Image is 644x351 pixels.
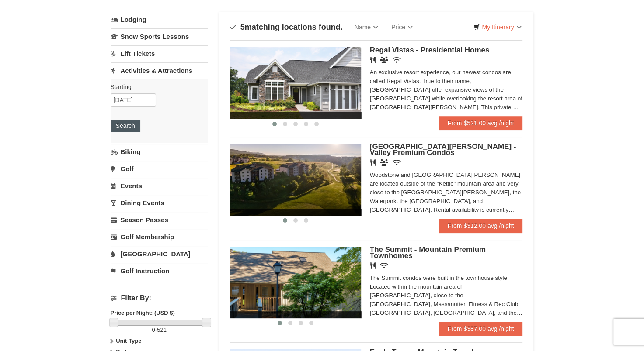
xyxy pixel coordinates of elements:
[116,337,141,344] strong: Unit Type
[370,46,490,54] span: Regal Vistas - Presidential Homes
[111,12,208,28] a: Lodging
[111,229,208,245] a: Golf Membership
[439,116,523,130] a: From $521.00 avg /night
[380,159,388,166] i: Banquet Facilities
[111,294,208,302] h4: Filter By:
[380,57,388,63] i: Banquet Facilities
[230,23,343,31] h4: matching locations found.
[111,120,140,132] button: Search
[370,171,523,214] div: Woodstone and [GEOGRAPHIC_DATA][PERSON_NAME] are located outside of the "Kettle" mountain area an...
[370,274,523,317] div: The Summit condos were built in the townhouse style. Located within the mountain area of [GEOGRAP...
[111,263,208,279] a: Golf Instruction
[111,28,208,45] a: Snow Sports Lessons
[370,245,486,260] span: The Summit - Mountain Premium Townhomes
[385,18,419,36] a: Price
[111,83,202,91] label: Starting
[370,262,376,269] i: Restaurant
[348,18,385,36] a: Name
[370,142,516,157] span: [GEOGRAPHIC_DATA][PERSON_NAME] - Valley Premium Condos
[111,161,208,177] a: Golf
[370,68,523,112] div: An exclusive resort experience, our newest condos are called Regal Vistas. True to their name, [G...
[111,326,208,334] label: -
[240,23,245,31] span: 5
[157,327,167,333] span: 521
[111,246,208,262] a: [GEOGRAPHIC_DATA]
[370,159,376,166] i: Restaurant
[111,144,208,160] a: Biking
[111,45,208,62] a: Lift Tickets
[111,310,175,316] strong: Price per Night: (USD $)
[111,178,208,194] a: Events
[111,195,208,211] a: Dining Events
[370,57,376,63] i: Restaurant
[439,322,523,336] a: From $387.00 avg /night
[439,219,523,233] a: From $312.00 avg /night
[393,159,401,166] i: Wireless Internet (free)
[468,21,527,34] a: My Itinerary
[393,57,401,63] i: Wireless Internet (free)
[111,62,208,79] a: Activities & Attractions
[111,212,208,228] a: Season Passes
[152,327,155,333] span: 0
[380,262,388,269] i: Wireless Internet (free)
